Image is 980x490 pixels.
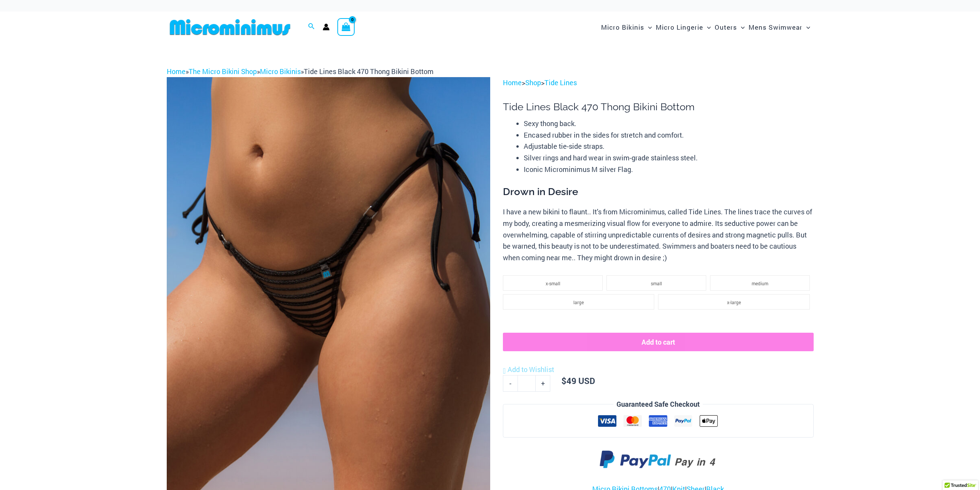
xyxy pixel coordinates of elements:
h3: Drown in Desire [503,185,813,199]
a: View Shopping Cart, empty [337,18,355,36]
a: OutersMenu ToggleMenu Toggle [713,15,747,39]
a: Shop [525,78,541,87]
li: Sexy thong back. [524,118,813,130]
span: Add to Wishlist [508,365,554,374]
li: medium [710,275,810,291]
a: Micro BikinisMenu ToggleMenu Toggle [599,15,654,39]
li: Encased rubber in the sides for stretch and comfort. [524,130,813,141]
li: Adjustable tie-side straps. [524,141,813,152]
a: Micro LingerieMenu ToggleMenu Toggle [654,15,713,39]
li: x-large [658,294,809,310]
a: Home [167,67,186,76]
a: The Micro Bikini Shop [189,67,257,76]
a: + [536,375,550,391]
a: Account icon link [323,24,330,30]
p: I have a new bikini to flaunt.. It’s from Microminimus, called Tide Lines. The lines trace the cu... [503,206,813,264]
legend: Guaranteed Safe Checkout [613,399,703,410]
a: Mens SwimwearMenu ToggleMenu Toggle [747,15,812,39]
span: Menu Toggle [644,17,652,37]
span: medium [752,280,768,286]
span: $ [561,375,566,386]
a: - [503,375,518,391]
a: Add to Wishlist [503,364,554,375]
input: Product quantity [518,375,536,391]
span: Outers [715,17,737,37]
li: large [503,294,654,310]
a: Tide Lines [544,78,577,87]
h1: Tide Lines Black 470 Thong Bikini Bottom [503,101,813,113]
p: > > [503,77,813,89]
button: Add to cart [503,333,813,351]
li: Iconic Microminimus M silver Flag. [524,164,813,175]
span: Mens Swimwear [749,17,802,37]
a: Home [503,78,522,87]
li: Silver rings and hard wear in swim-grade stainless steel. [524,152,813,164]
li: x-small [503,275,603,291]
span: x-small [546,280,560,286]
li: small [606,275,706,291]
span: Tide Lines Black 470 Thong Bikini Bottom [304,67,434,76]
nav: Site Navigation [598,14,814,40]
a: Search icon link [308,22,315,32]
span: x-large [727,299,741,305]
span: Menu Toggle [737,17,745,37]
img: MM SHOP LOGO FLAT [167,19,293,36]
bdi: 49 USD [561,375,595,386]
span: Micro Bikinis [601,17,644,37]
span: Menu Toggle [703,17,711,37]
span: Micro Lingerie [656,17,703,37]
span: Menu Toggle [802,17,810,37]
span: small [651,280,662,286]
span: large [573,299,584,305]
span: » » » [167,67,434,76]
a: Micro Bikinis [260,67,301,76]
